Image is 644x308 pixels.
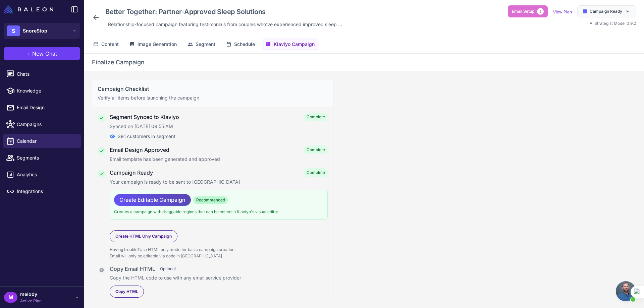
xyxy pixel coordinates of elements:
button: Segment [183,38,219,51]
img: Raleon Logo [4,5,53,13]
span: Campaign Ready [590,8,622,14]
span: Complete [304,168,328,177]
a: Campaigns [3,117,81,131]
a: View Plan [553,9,572,14]
span: 391 customers in segment [118,133,175,140]
span: Calendar [17,137,76,145]
button: Email Setup2 [508,5,548,17]
span: Active Plan [20,298,42,304]
span: + [27,50,31,58]
div: S [7,25,20,36]
span: Copy HTML [115,289,138,295]
span: New Chat [32,50,57,58]
span: SnoreStop [23,27,47,35]
a: Chats [3,67,81,81]
span: Segment [196,41,215,48]
span: Content [101,41,119,48]
span: Create Editable Campaign [119,194,185,206]
p: Email template has been generated and approved [110,156,328,163]
span: Schedule [234,41,255,48]
h3: Campaign Checklist [98,85,328,93]
h4: Campaign Ready [110,169,153,177]
button: +New Chat [4,47,80,60]
button: Image Generation [125,38,181,51]
a: Segments [3,151,81,165]
div: Click to edit campaign name [103,5,345,18]
h4: Email Design Approved [110,146,169,154]
span: melody [20,291,42,298]
span: Segments [17,154,76,162]
a: Integrations [3,184,81,198]
a: Knowledge [3,84,81,98]
span: Create HTML Only Campaign [115,233,172,239]
button: Klaviyo Campaign [262,38,319,51]
span: Having trouble? [110,247,140,252]
span: Optional [158,265,178,272]
button: Content [89,38,123,51]
p: Use HTML only mode for basic campaign creation. Email will only be editable via code in [GEOGRAPH... [110,246,328,259]
span: Email Setup [512,8,534,14]
button: Schedule [222,38,259,51]
span: Recommended [194,196,228,204]
p: Verify all items before launching the campaign [98,94,328,102]
span: Campaigns [17,121,76,128]
div: M [4,292,17,303]
span: 2 [537,8,544,15]
h4: Segment Synced to Klaviyo [110,113,179,121]
p: Creates a campaign with draggable regions that can be edited in Klaviyo's visual editor [114,208,323,215]
p: Synced on [DATE] 09:55 AM [110,123,328,130]
span: Integrations [17,188,76,195]
h4: Copy Email HTML [110,265,155,273]
span: AI Strategist Model 0.9.2 [590,21,636,26]
div: Click to edit description [105,19,345,29]
a: Analytics [3,168,81,182]
span: Chats [17,70,76,78]
span: Klaviyo Campaign [274,41,315,48]
a: Calendar [3,134,81,148]
p: Copy the HTML code to use with any email service provider [110,274,328,282]
span: Email Design [17,104,76,111]
h2: Finalize Campaign [92,58,145,67]
p: Your campaign is ready to be sent to [GEOGRAPHIC_DATA] [110,178,328,186]
a: Open chat [616,281,636,301]
a: Email Design [3,101,81,115]
button: SSnoreStop [4,23,80,39]
span: Relationship-focused campaign featuring testimonials from couples who've experienced improved sle... [108,21,342,28]
span: Image Generation [138,41,177,48]
span: Knowledge [17,87,76,95]
span: Complete [304,113,328,121]
span: Complete [304,145,328,154]
span: Analytics [17,171,76,178]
